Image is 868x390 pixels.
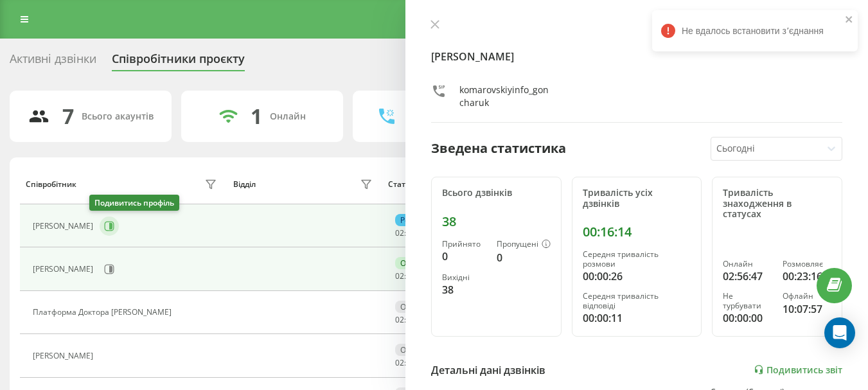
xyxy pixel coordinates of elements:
[89,195,179,211] div: Подивитись профіль
[723,310,772,326] div: 00:00:00
[33,222,96,231] div: [PERSON_NAME]
[442,282,486,297] div: 38
[583,269,691,284] div: 00:00:26
[583,224,691,240] div: 00:16:14
[251,104,262,129] div: 1
[395,229,426,238] div: : :
[497,240,551,250] div: Пропущені
[395,227,404,238] span: 02
[395,272,426,281] div: : :
[33,351,96,360] div: [PERSON_NAME]
[431,362,545,378] div: Детальні дані дзвінків
[442,249,486,264] div: 0
[82,111,154,122] div: Всього акаунтів
[395,270,404,281] span: 02
[395,359,426,368] div: : :
[10,52,96,72] div: Активні дзвінки
[583,310,691,326] div: 00:00:11
[442,273,486,282] div: Вихідні
[652,10,858,51] div: Не вдалось встановити зʼєднання
[442,214,551,229] div: 38
[431,49,842,64] h4: [PERSON_NAME]
[783,269,831,284] div: 00:23:16
[723,260,772,269] div: Онлайн
[395,214,446,226] div: Розмовляє
[583,188,691,209] div: Тривалість усіх дзвінків
[395,315,426,324] div: : :
[783,301,831,317] div: 10:07:57
[824,317,855,348] div: Open Intercom Messenger
[431,139,566,158] div: Зведена статистика
[33,265,96,274] div: [PERSON_NAME]
[388,180,413,189] div: Статус
[442,188,551,199] div: Всього дзвінків
[583,292,691,310] div: Середня тривалість відповіді
[62,104,74,129] div: 7
[270,111,306,122] div: Онлайн
[395,257,436,269] div: Онлайн
[33,308,175,317] div: Платформа Доктора [PERSON_NAME]
[723,292,772,310] div: Не турбувати
[723,188,831,220] div: Тривалість знаходження в статусах
[395,357,404,368] span: 02
[395,344,436,356] div: Офлайн
[845,14,854,26] button: close
[583,250,691,269] div: Середня тривалість розмови
[754,364,842,375] a: Подивитись звіт
[112,52,245,72] div: Співробітники проєкту
[783,260,831,269] div: Розмовляє
[442,240,486,249] div: Прийнято
[395,301,436,313] div: Офлайн
[233,180,256,189] div: Відділ
[723,269,772,284] div: 02:56:47
[395,314,404,325] span: 02
[459,84,551,109] div: komarovskiyinfo_goncharuk
[783,292,831,301] div: Офлайн
[497,250,551,265] div: 0
[26,180,76,189] div: Співробітник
